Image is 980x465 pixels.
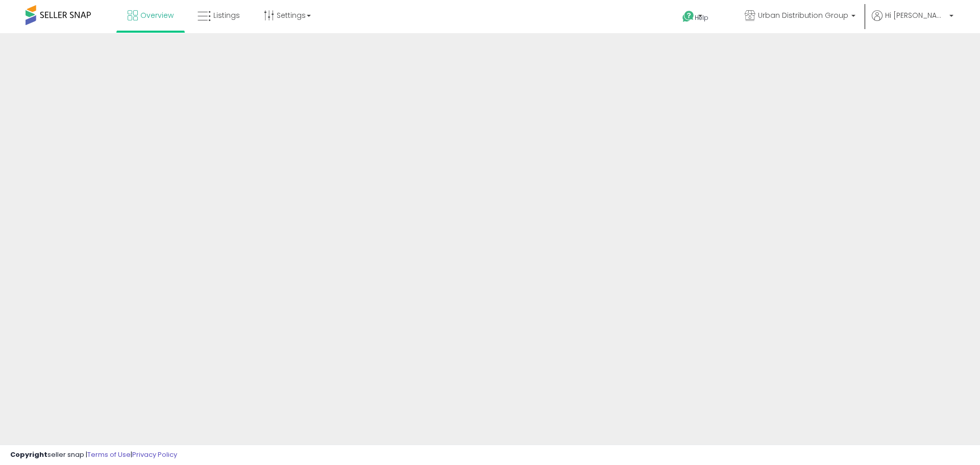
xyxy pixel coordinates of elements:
strong: Copyright [10,450,47,459]
a: Terms of Use [87,450,131,459]
a: Hi [PERSON_NAME] [872,10,953,33]
span: Help [695,13,708,22]
a: Privacy Policy [132,450,177,459]
span: Overview [140,10,174,20]
i: Get Help [682,10,695,23]
a: Help [674,3,728,33]
span: Listings [213,10,240,20]
span: Urban Distribution Group [758,10,848,20]
span: Hi [PERSON_NAME] [885,10,946,20]
div: seller snap | | [10,450,177,460]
